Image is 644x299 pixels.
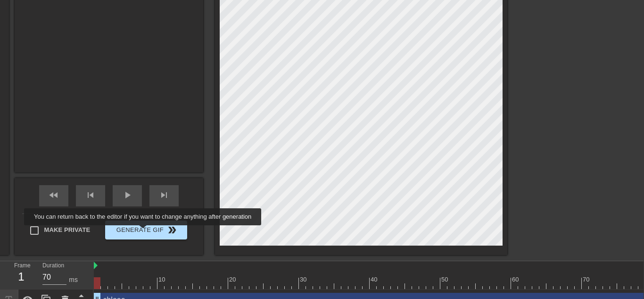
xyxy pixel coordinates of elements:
div: 40 [371,275,379,284]
div: 20 [229,275,238,284]
label: Duration [42,263,64,269]
div: 1 [14,268,28,285]
div: 50 [441,275,450,284]
span: skip_previous [85,189,96,201]
button: Generate Gif [105,221,187,239]
span: double_arrow [166,224,178,236]
span: skip_next [158,189,170,201]
div: Frame [7,261,35,289]
span: play_arrow [122,189,133,201]
div: ms [69,275,78,285]
div: 10 [158,275,167,284]
span: Generate Gif [109,224,183,236]
span: fast_rewind [48,189,59,201]
div: 30 [300,275,308,284]
span: Make Private [44,225,91,235]
div: 70 [583,275,591,284]
div: 60 [512,275,520,284]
